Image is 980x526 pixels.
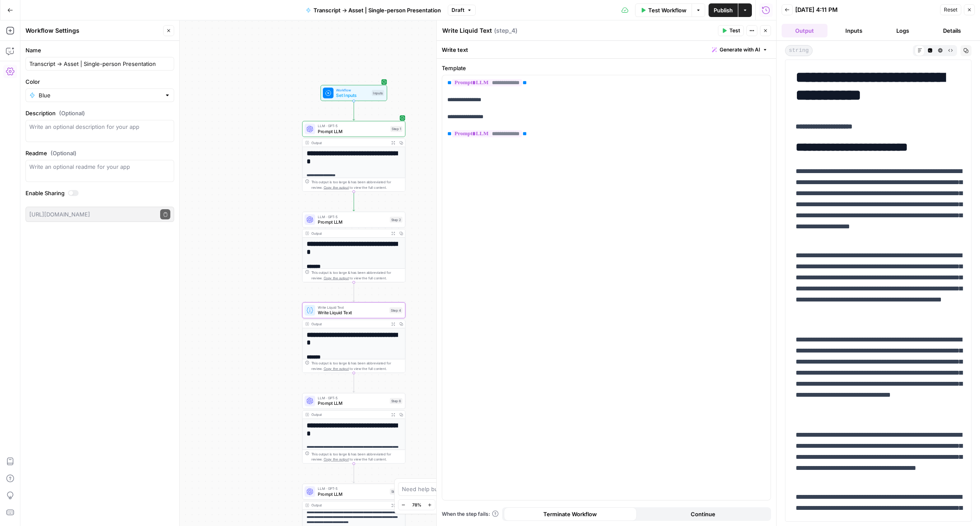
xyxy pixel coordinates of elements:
[390,307,403,313] div: Step 4
[831,24,877,37] button: Inputs
[318,128,388,135] span: Prompt LLM
[311,140,387,145] div: Output
[353,282,355,301] g: Edge from step_2 to step_4
[318,219,387,225] span: Prompt LLM
[51,149,76,157] span: (Optional)
[452,6,464,14] span: Draft
[782,24,827,37] button: Output
[311,321,387,327] div: Output
[785,45,813,56] span: string
[718,25,744,36] button: Test
[318,304,387,310] span: Write Liquid Text
[390,398,403,404] div: Step 6
[301,3,446,17] button: Transcript -> Asset | Single-person Presentation
[324,367,349,370] span: Copy the output
[929,24,975,37] button: Details
[336,87,369,93] span: Workflow
[442,510,499,518] a: When the step fails:
[302,85,405,101] div: WorkflowSet InputsInputs
[714,6,733,14] span: Publish
[313,6,441,14] span: Transcript -> Asset | Single-person Presentation
[324,185,349,189] span: Copy the output
[353,192,355,211] g: Edge from step_1 to step_2
[318,486,387,492] span: LLM · GPT-5
[311,503,387,508] div: Output
[691,510,715,518] span: Continue
[353,373,355,392] g: Edge from step_4 to step_6
[940,4,961,15] button: Reset
[543,510,597,518] span: Terminate Workflow
[448,5,476,16] button: Draft
[25,189,174,197] label: Enable Sharing
[311,179,403,190] div: This output is too large & has been abbreviated for review. to view the full content.
[442,64,771,72] label: Template
[318,309,387,316] span: Write Liquid Text
[318,395,387,401] span: LLM · GPT-5
[59,109,85,117] span: (Optional)
[324,276,349,280] span: Copy the output
[318,123,388,129] span: LLM · GPT-5
[25,109,174,117] label: Description
[880,24,926,37] button: Logs
[412,501,421,508] span: 78%
[709,3,738,17] button: Publish
[25,46,174,54] label: Name
[25,26,161,35] div: Workflow Settings
[372,90,384,96] div: Inputs
[437,41,776,58] div: Write text
[29,60,170,68] input: Untitled
[390,489,403,495] div: Step 5
[648,6,686,14] span: Test Workflow
[353,101,355,120] g: Edge from start to step_1
[311,270,403,281] div: This output is too large & has been abbreviated for review. to view the full content.
[25,149,174,157] label: Readme
[635,3,692,17] button: Test Workflow
[944,6,957,14] span: Reset
[390,216,403,222] div: Step 2
[353,463,355,483] g: Edge from step_6 to step_5
[25,77,174,86] label: Color
[324,457,349,461] span: Copy the output
[390,126,402,132] div: Step 1
[729,27,740,34] span: Test
[318,400,387,407] span: Prompt LLM
[39,91,161,100] input: Blue
[311,230,387,236] div: Output
[311,412,387,418] div: Output
[637,507,770,521] button: Continue
[709,44,771,55] button: Generate with AI
[494,26,517,35] span: ( step_4 )
[318,491,387,498] span: Prompt LLM
[720,46,760,54] span: Generate with AI
[442,26,492,35] textarea: Write Liquid Text
[311,361,403,371] div: This output is too large & has been abbreviated for review. to view the full content.
[318,214,387,219] span: LLM · GPT-5
[336,92,369,99] span: Set Inputs
[311,451,403,462] div: This output is too large & has been abbreviated for review. to view the full content.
